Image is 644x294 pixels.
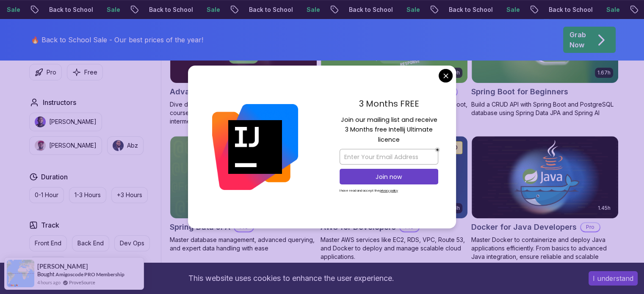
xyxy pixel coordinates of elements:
[37,271,55,278] span: Bought
[35,239,61,247] p: Front End
[359,5,387,14] p: Sale
[35,116,46,127] img: instructor img
[113,140,124,151] img: instructor img
[569,30,586,50] p: Grab Now
[321,236,468,261] p: Master AWS services like EC2, RDS, VPC, Route 53, and Docker to deploy and manage scalable cloud ...
[31,35,203,45] p: 🔥 Back to School Sale - Our best prices of the year!
[49,141,97,150] p: [PERSON_NAME]
[37,279,61,286] span: 4 hours ago
[302,5,359,14] p: Back to School
[29,113,102,131] button: instructor img[PERSON_NAME]
[35,191,58,199] p: 0-1 Hour
[47,68,56,77] p: Pro
[170,86,254,98] h2: Advanced Spring Boot
[581,223,600,231] p: Pro
[472,136,618,218] img: Docker for Java Developers card
[459,5,486,14] p: Sale
[170,100,317,126] p: Dive deep into Spring Boot with our advanced course, designed to take your skills from intermedia...
[29,136,102,155] button: instructor img[PERSON_NAME]
[589,271,638,286] button: Accept cookies
[597,69,611,76] p: 1.67h
[35,140,46,151] img: instructor img
[77,239,104,247] p: Back End
[127,141,138,150] p: Abz
[170,136,317,218] img: Spring Data JPA card
[202,5,260,14] p: Back to School
[471,236,619,269] p: Master Docker to containerize and deploy Java applications efficiently. From basics to advanced J...
[2,5,60,14] p: Back to School
[29,187,64,203] button: 0-1 Hour
[37,263,88,270] span: [PERSON_NAME]
[69,187,106,203] button: 1-3 Hours
[75,191,101,199] p: 1-3 Hours
[41,172,68,182] h2: Duration
[170,236,317,253] p: Master database management, advanced querying, and expert data handling with ease
[402,5,459,14] p: Back to School
[84,68,97,77] p: Free
[43,97,76,107] h2: Instructors
[6,269,576,288] div: This website uses cookies to enhance the user experience.
[41,220,59,230] h2: Track
[67,64,103,80] button: Free
[471,221,577,233] h2: Docker for Java Developers
[120,239,144,247] p: Dev Ops
[170,221,230,233] h2: Spring Data JPA
[260,5,287,14] p: Sale
[60,5,87,14] p: Sale
[170,0,317,126] a: Advanced Spring Boot card5.18hAdvanced Spring BootProDive deep into Spring Boot with our advanced...
[102,5,160,14] p: Back to School
[7,260,34,287] img: provesource social proof notification image
[321,0,468,126] a: Building APIs with Spring Boot card3.30hBuilding APIs with Spring BootProLearn to build robust, s...
[471,86,568,98] h2: Spring Boot for Beginners
[69,279,95,286] a: ProveSource
[49,118,97,126] p: [PERSON_NAME]
[471,136,619,269] a: Docker for Java Developers card1.45hDocker for Java DevelopersProMaster Docker to containerize an...
[160,5,187,14] p: Sale
[598,205,611,212] p: 1.45h
[170,136,317,253] a: Spring Data JPA card6.65hNEWSpring Data JPAProMaster database management, advanced querying, and ...
[72,235,109,251] button: Back End
[55,271,124,278] a: Amigoscode PRO Membership
[29,256,67,272] button: Full Stack
[111,187,148,203] button: +3 Hours
[502,5,559,14] p: Back to School
[107,136,144,155] button: instructor imgAbz
[29,235,67,251] button: Front End
[29,64,62,80] button: Pro
[471,100,619,117] p: Build a CRUD API with Spring Boot and PostgreSQL database using Spring Data JPA and Spring AI
[114,235,150,251] button: Dev Ops
[117,191,142,199] p: +3 Hours
[559,5,586,14] p: Sale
